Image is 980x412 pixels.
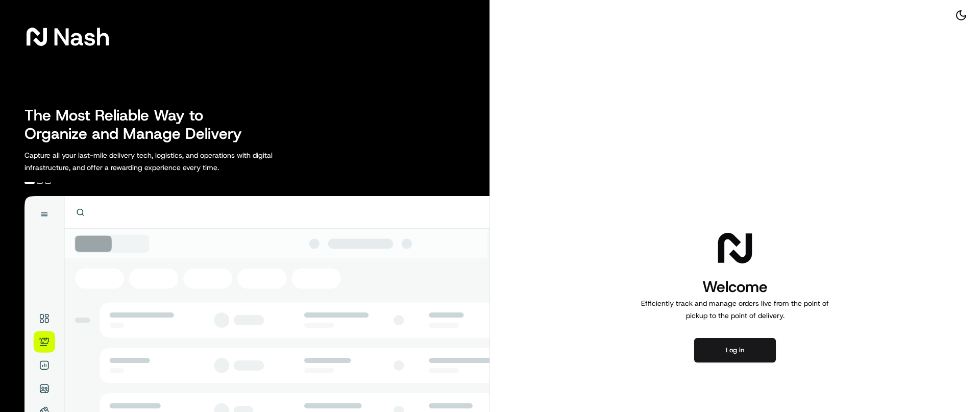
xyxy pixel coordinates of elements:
span: Nash [53,27,110,47]
button: Log in [694,338,776,362]
h2: The Most Reliable Way to Organize and Manage Delivery [24,106,253,143]
h1: Welcome [637,277,833,297]
p: Efficiently track and manage orders live from the point of pickup to the point of delivery. [637,297,833,322]
p: Capture all your last-mile delivery tech, logistics, and operations with digital infrastructure, ... [24,149,318,174]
